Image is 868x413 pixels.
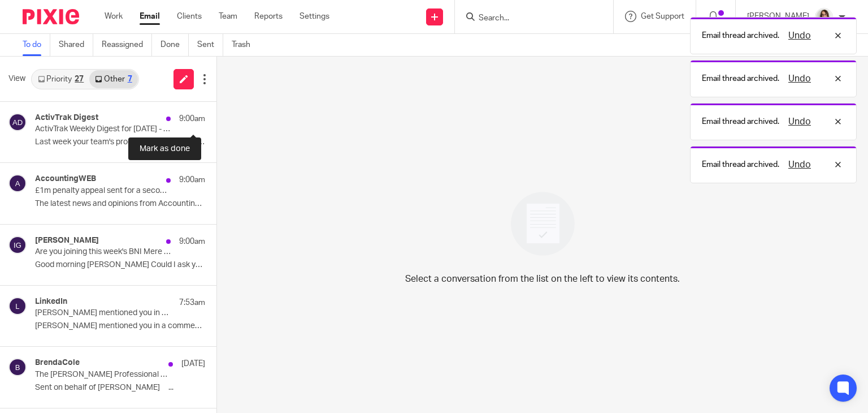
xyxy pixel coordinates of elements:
img: Pixie [23,9,79,24]
a: Settings [300,11,329,22]
p: [DATE] [181,358,205,369]
p: Select a conversation from the list on the left to view its contents. [405,272,680,286]
a: Shared [59,34,93,56]
p: 9:00am [179,236,205,247]
img: svg%3E [8,297,27,315]
h4: BrendaCole [35,358,80,368]
p: [PERSON_NAME] mentioned you in a comment. ... [35,321,205,331]
p: 7:53am [179,297,205,308]
h4: LinkedIn [35,297,67,307]
p: Last week your team's productivity changed by... [35,137,205,147]
a: Reports [254,11,283,22]
p: ActivTrak Weekly Digest for [DATE] - [DATE] [35,124,171,134]
button: Undo [785,158,814,171]
button: Undo [785,29,814,42]
p: Email thread archived. [702,73,779,84]
p: [PERSON_NAME] mentioned you in a comment. [35,308,171,318]
img: image [504,184,582,263]
p: £1m penalty appeal sent for a second opinion [35,186,171,196]
button: Undo [785,115,814,128]
p: Email thread archived. [702,30,779,41]
span: View [8,73,25,85]
p: Are you joining this week's BNI Mere meeting on [DATE]? Reply needed by mid-day [DATE]. [35,247,171,257]
p: Email thread archived. [702,116,779,127]
a: Done [160,34,189,56]
h4: AccountingWEB [35,174,96,184]
div: 27 [75,75,84,83]
a: Team [219,11,237,22]
p: Good morning [PERSON_NAME] Could I ask you to... [35,260,205,270]
a: To do [23,34,50,56]
h4: [PERSON_NAME] [35,236,99,246]
p: 9:00am [179,113,205,124]
a: Work [105,11,123,22]
button: Undo [785,72,814,85]
p: The latest news and opinions from AccountingWEB... [35,199,205,209]
p: The [PERSON_NAME] Professional Decorating Ltd & [PERSON_NAME] [35,370,171,380]
a: Other7 [89,70,137,88]
p: Sent on behalf of [PERSON_NAME] ... [35,383,205,393]
img: svg%3E [8,113,27,131]
img: svg%3E [8,358,27,376]
a: Email [140,11,160,22]
a: Reassigned [102,34,152,56]
a: Priority27 [32,70,89,88]
a: Trash [232,34,259,56]
p: 9:00am [179,174,205,186]
p: Email thread archived. [702,159,779,170]
img: svg%3E [8,236,27,254]
h4: ActivTrak Digest [35,113,98,123]
a: Sent [197,34,223,56]
a: Clients [177,11,202,22]
img: Caroline%20-%20HS%20-%20LI.png [815,8,833,26]
img: svg%3E [8,174,27,192]
div: 7 [128,75,132,83]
